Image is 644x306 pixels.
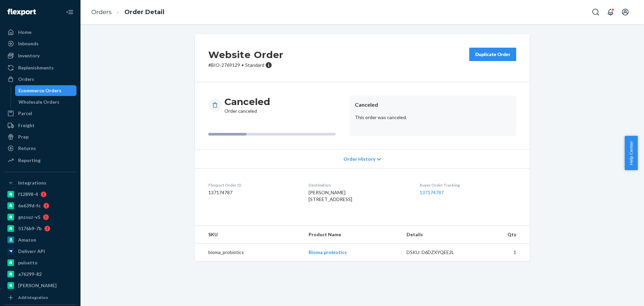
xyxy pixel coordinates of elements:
span: • [241,62,244,68]
button: Open notifications [604,5,617,19]
th: Product Name [303,226,401,244]
p: # BIO-2769129 [208,62,283,68]
td: bioma_probiotics [195,244,303,261]
span: Order History [343,156,375,162]
a: Inbounds [4,38,76,49]
a: f12898-4 [4,189,76,200]
a: Reporting [4,155,76,166]
div: Amazon [18,237,36,243]
a: Order Detail [124,8,164,16]
dt: Flexport Order ID [208,182,298,188]
div: Inbounds [18,40,39,47]
div: Duplicate Order [475,51,511,58]
div: f12898-4 [18,191,38,198]
div: Returns [18,145,36,152]
a: 6e639d-fc [4,200,76,211]
div: DSKU: D6DZXYQEE2L [407,249,470,256]
a: Deliverr API [4,246,76,257]
h3: Canceled [224,96,270,108]
a: Home [4,27,76,38]
a: Returns [4,143,76,154]
dt: Destination [309,182,409,188]
a: Add Integration [4,294,76,302]
button: Help Center [625,136,638,170]
div: Orders [18,76,34,83]
a: 5176b9-7b [4,223,76,234]
a: 137174787 [420,190,444,195]
a: Inventory [4,50,76,61]
div: pulsetto [18,259,38,266]
div: Ecommerce Orders [18,87,61,94]
div: Reporting [18,157,41,164]
div: Replenishments [18,64,54,71]
div: gnzsuz-v5 [18,214,40,220]
a: Prep [4,132,76,142]
div: Freight [18,122,35,129]
span: [PERSON_NAME] [STREET_ADDRESS] [309,190,352,202]
dd: 137174787 [208,189,298,196]
button: Duplicate Order [469,48,516,61]
div: Integrations [18,180,46,186]
header: Canceled [355,101,511,109]
a: Wholesale Orders [15,97,77,107]
div: a76299-82 [18,271,42,277]
a: Bioma probiotics [309,249,347,255]
a: [PERSON_NAME] [4,280,76,291]
a: Replenishments [4,62,76,73]
a: a76299-82 [4,269,76,279]
div: Home [18,29,32,36]
div: Parcel [18,110,32,117]
button: Open account menu [619,5,632,19]
dt: Buyer Order Tracking [420,182,516,188]
div: Prep [18,134,29,140]
a: pulsetto [4,257,76,268]
button: Integrations [4,177,76,188]
th: Details [401,226,475,244]
div: [PERSON_NAME] [18,282,57,289]
div: 5176b9-7b [18,225,42,232]
div: 6e639d-fc [18,202,41,209]
span: Standard [245,62,264,68]
th: SKU [195,226,303,244]
a: Orders [91,8,112,16]
a: Parcel [4,108,76,119]
td: 1 [475,244,530,261]
button: Close Navigation [63,5,76,19]
a: Freight [4,120,76,131]
div: Inventory [18,52,40,59]
a: Ecommerce Orders [15,85,77,96]
div: Add Integration [18,295,48,300]
th: Qty [475,226,530,244]
h2: Website Order [208,48,283,62]
a: Orders [4,74,76,85]
button: Open Search Box [589,5,602,19]
div: Order canceled [224,96,270,114]
a: gnzsuz-v5 [4,212,76,222]
img: Flexport logo [7,9,36,15]
p: This order was canceled. [355,114,511,121]
a: Amazon [4,235,76,245]
div: Wholesale Orders [18,99,59,105]
div: Deliverr API [18,248,45,255]
ol: breadcrumbs [86,2,170,22]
